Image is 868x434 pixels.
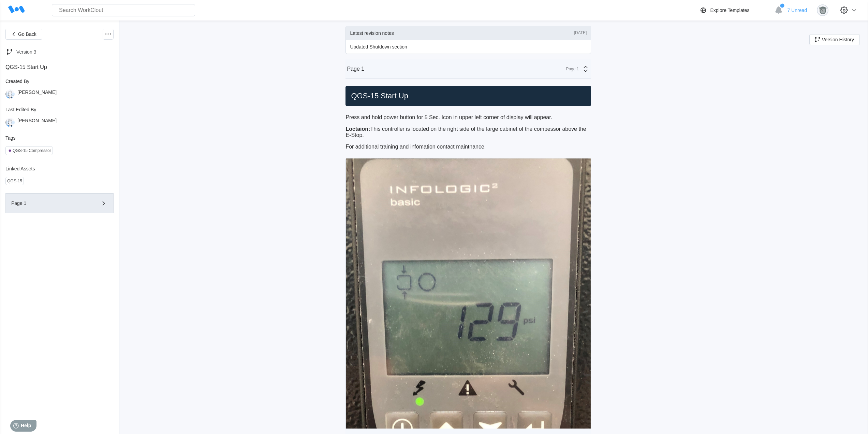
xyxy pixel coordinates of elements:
[345,126,591,138] p: This controller is located on the right side of the large cabinet of the compessor above the E-Stop.
[5,89,15,99] img: clout-05.png
[345,114,591,121] p: Press and hold power button for 5 Sec. Icon in upper left corner of display will appear.
[52,4,195,16] input: Search WorkClout
[574,30,587,36] div: [DATE]
[5,29,42,40] button: Go Back
[11,201,88,206] div: Page 1
[822,37,854,42] span: Version History
[350,44,407,50] p: Updated Shutdown section
[5,166,114,171] div: Linked Assets
[562,67,579,71] div: Page 1
[5,193,114,213] button: Page 1
[16,49,36,55] div: Version 3
[5,135,114,141] div: Tags
[5,107,114,112] div: Last Edited By
[18,32,36,37] span: Go Back
[347,66,364,72] div: Page 1
[17,89,57,99] div: [PERSON_NAME]
[350,30,394,36] div: Latest revision notes
[5,118,15,127] img: clout-05.png
[5,64,114,70] div: QGS-15 Start Up
[345,126,370,132] strong: Loctaion:
[787,8,807,13] span: 7 Unread
[17,118,57,127] div: [PERSON_NAME]
[345,144,591,150] p: For additional training and infomation contact maintnance.
[710,8,749,13] div: Explore Templates
[7,179,22,183] div: QGS-15
[348,91,588,101] h2: QGS-15 Start Up
[809,34,860,45] button: Version History
[5,79,114,84] div: Created By
[817,4,828,16] img: gorilla.png
[699,6,771,14] a: Explore Templates
[13,148,51,153] div: QGS-15 Compressor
